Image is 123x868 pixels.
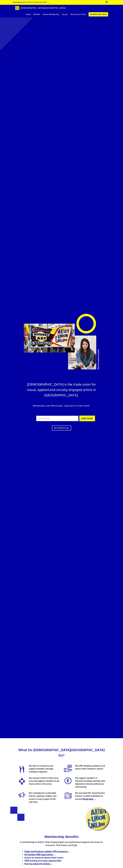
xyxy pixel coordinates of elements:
[52,425,71,431] a: SEE BENEFITS
[25,11,32,18] a: Home
[12,1,23,3] strong: Latest News:
[62,764,108,773] p: We offer bespoke guidance and advice when members need it.
[24,856,104,859] li: Access to resources about artists’ issues
[62,792,108,801] p: We launched the 'Good Practice Charter' to hold institutions to account.
[69,11,87,18] a: My Insurance Docs
[23,404,100,407] p: Membership costs £48 annually – equivalent to £4 per month.
[23,382,100,398] h1: [DEMOGRAPHIC_DATA] is the trade union for visual, applied and socially engaged artists in [GEOGRA...
[15,747,108,758] h2: What Do [DEMOGRAPHIC_DATA][GEOGRAPHIC_DATA] Do?
[15,764,62,773] p: We take on casework and support members through workplace disputes.
[79,416,95,421] button: JOIN NOW
[24,853,56,856] a: 30 minutes FREE legal advice →
[24,859,104,862] li: FREE training and study opportunities
[20,7,66,9] span: [DEMOGRAPHIC_DATA][GEOGRAPHIC_DATA]
[36,415,79,421] input: Your email
[12,1,49,3] a: Latest News:World Mental Health Day 2025 →
[15,792,62,803] p: We campaign for sustainable futures, equality, respect and access in every aspect of life and work.
[15,777,62,786] p: We connect artists in their local area and support members to be more active in the union.
[24,862,53,865] a: Free Tax Advice for Artists →
[41,11,60,18] a: Renew Membership
[13,5,67,11] a: Brand [DEMOGRAPHIC_DATA][GEOGRAPHIC_DATA]
[83,798,96,800] a: Read more →
[32,11,41,18] a: Benefits
[19,841,104,847] p: A membership to Artists’ Union England gets you professional support and access to resources. Tha...
[89,12,108,16] a: Membership Area
[60,11,69,18] a: Log out
[62,777,108,788] p: We support members in financial hardship and help with stipends to attend conferences and training.
[19,834,104,839] h2: Membership Benefits
[24,850,70,853] a: Public and Products Liability (PPL) insurance →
